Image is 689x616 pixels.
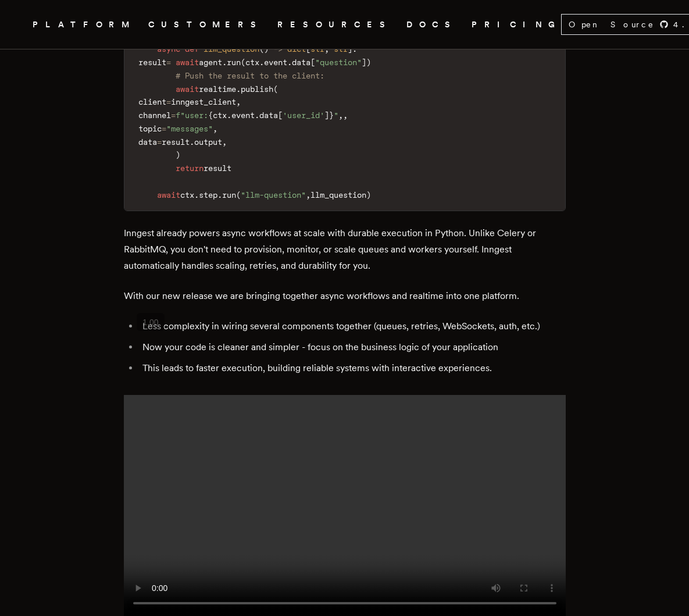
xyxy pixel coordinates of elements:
[292,58,310,67] span: data
[176,163,204,173] span: return
[162,137,190,147] span: result
[138,58,166,67] span: result
[157,190,180,200] span: await
[139,360,566,376] li: This leads to faster execution, building reliable systems with interactive experiences.
[472,17,561,32] a: PRICING
[227,58,241,67] span: run
[124,225,566,274] p: Inngest already powers async workflows at scale with durable execution in Python. Unlike Celery o...
[176,58,199,67] span: await
[329,111,334,120] span: }
[199,58,222,67] span: agent
[283,111,324,120] span: 'user_id'
[406,17,458,32] a: DOCS
[199,84,236,94] span: realtime
[138,137,157,147] span: data
[166,58,171,67] span: =
[194,190,199,200] span: .
[176,84,199,94] span: await
[310,190,366,200] span: llm_question
[157,137,162,147] span: =
[231,111,255,120] span: event
[124,288,566,304] p: With our new release we are bringing together async workflows and realtime into one platform.
[204,163,231,173] span: result
[213,124,217,133] span: ,
[176,71,324,80] span: # Push the result to the client:
[148,17,263,32] a: CUSTOMERS
[241,84,273,94] span: publish
[236,97,241,106] span: ,
[343,111,348,120] span: ,
[255,111,259,120] span: .
[569,19,655,30] span: Open Source
[222,190,236,200] span: run
[241,190,306,200] span: "llm-question"
[217,190,222,200] span: .
[139,318,566,334] li: Less complexity in wiring several components together (queues, retries, WebSockets, auth, etc.)
[259,111,278,120] span: data
[139,339,566,355] li: Now your code is cleaner and simpler - focus on the business logic of your application
[362,58,366,67] span: ]
[324,111,329,120] span: ]
[236,84,241,94] span: .
[306,190,310,200] span: ,
[138,97,166,106] span: client
[208,111,213,120] span: {
[338,111,343,120] span: ,
[222,137,227,147] span: ,
[138,124,162,133] span: topic
[241,58,245,67] span: (
[33,17,134,32] button: PLATFORM
[245,58,259,67] span: ctx
[287,58,292,67] span: .
[264,58,287,67] span: event
[194,137,222,147] span: output
[366,58,371,67] span: )
[171,97,236,106] span: inngest_client
[176,150,180,159] span: )
[166,124,213,133] span: "messages"
[315,58,362,67] span: "question"
[278,111,283,120] span: [
[162,124,166,133] span: =
[166,97,171,106] span: =
[310,58,315,67] span: [
[180,190,194,200] span: ctx
[366,190,371,200] span: )
[277,17,392,32] button: RESOURCES
[138,111,171,120] span: channel
[236,190,241,200] span: (
[334,111,338,120] span: "
[259,58,264,67] span: .
[199,190,217,200] span: step
[273,84,278,94] span: (
[176,111,208,120] span: f"user:
[171,111,176,120] span: =
[213,111,227,120] span: ctx
[227,111,231,120] span: .
[222,58,227,67] span: .
[190,137,194,147] span: .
